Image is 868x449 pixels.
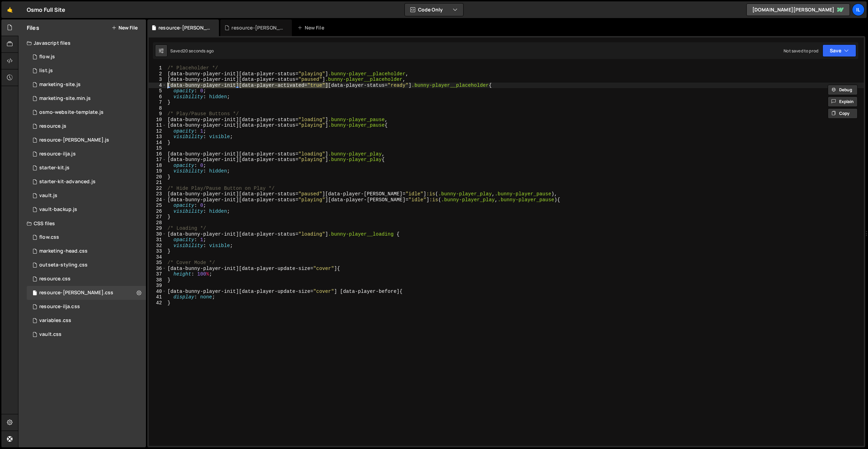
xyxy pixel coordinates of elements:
button: New File [112,25,138,31]
div: 10598/25101.js [27,203,146,217]
div: resource-ilja.js [39,151,76,157]
div: list.js [39,68,53,74]
div: 3 [149,77,166,83]
div: 36 [149,266,166,272]
div: starter-kit-advanced.js [39,179,96,185]
div: 10598/28174.js [27,78,146,92]
div: 10598/27496.css [27,314,146,328]
div: 42 [149,300,166,306]
div: resource-[PERSON_NAME].css [158,24,211,31]
div: outseta-styling.css [39,262,88,268]
div: 10598/27702.css [27,286,146,300]
button: Debug [828,85,858,95]
div: 10598/27345.css [27,230,146,244]
button: Save [822,44,856,57]
div: 10598/27344.js [27,50,146,64]
h2: Files [27,24,39,32]
div: 1 [149,65,166,71]
div: 10598/27703.css [27,300,146,314]
div: 25 [149,203,166,209]
div: 10598/27499.css [27,258,146,272]
div: marketing-head.css [39,248,88,254]
div: 38 [149,277,166,283]
div: 10598/44660.js [27,161,146,175]
div: 11 [149,122,166,128]
div: Not saved to prod [784,48,818,54]
div: 37 [149,271,166,277]
div: variables.css [39,317,71,324]
div: 2 [149,71,166,77]
div: starter-kit.js [39,165,69,171]
div: Osmo Full Site [27,6,65,14]
div: 20 [149,174,166,180]
div: 4 [149,83,166,88]
div: 23 [149,191,166,197]
div: 10598/27699.css [27,272,146,286]
div: 30 [149,231,166,237]
div: 15 [149,145,166,151]
div: Saved [170,48,214,54]
div: 27 [149,214,166,220]
div: resource-[PERSON_NAME].js [39,137,109,143]
div: 10 [149,117,166,123]
div: 16 [149,151,166,157]
div: resource.js [39,123,66,129]
div: 26 [149,209,166,214]
div: 22 [149,186,166,192]
div: 21 [149,180,166,186]
div: vault.css [39,331,62,338]
div: 39 [149,283,166,289]
div: 35 [149,260,166,266]
div: resource.css [39,276,71,282]
div: 7 [149,100,166,105]
div: osmo-website-template.js [39,109,104,116]
div: 10598/27700.js [27,147,146,161]
div: 41 [149,294,166,300]
div: 32 [149,243,166,249]
div: 29 [149,226,166,231]
div: resource-[PERSON_NAME].css [39,290,113,296]
div: 10598/25099.css [27,328,146,341]
div: vault.js [39,193,57,199]
div: New File [297,24,327,31]
div: 8 [149,105,166,111]
div: 9 [149,111,166,117]
div: 5 [149,88,166,94]
div: 40 [149,289,166,295]
div: 10598/24130.js [27,189,146,203]
div: CSS files [18,217,146,230]
div: 18 [149,163,166,169]
div: 24 [149,197,166,203]
div: 20 seconds ago [183,48,214,54]
button: Explain [828,96,858,107]
div: 34 [149,254,166,260]
a: [DOMAIN_NAME][PERSON_NAME] [746,3,850,16]
div: 10598/28175.css [27,244,146,258]
div: 28 [149,220,166,226]
div: 10598/27701.js [27,133,146,147]
div: 13 [149,134,166,140]
div: 17 [149,157,166,163]
div: 10598/29018.js [27,105,146,119]
div: marketing-site.min.js [39,95,91,102]
div: 31 [149,237,166,243]
button: Copy [828,108,858,119]
div: 10598/28787.js [27,92,146,105]
div: 14 [149,140,166,146]
div: vault-backup.js [39,206,77,213]
div: 10598/26158.js [27,64,146,78]
div: resource-[PERSON_NAME].js [231,24,284,31]
div: 10598/44726.js [27,175,146,189]
button: Code Only [405,3,463,16]
div: 19 [149,168,166,174]
div: Javascript files [18,36,146,50]
div: 10598/27705.js [27,119,146,133]
div: Il [852,3,865,16]
div: flow.css [39,234,59,240]
a: 🤙 [1,1,18,18]
div: marketing-site.js [39,82,81,88]
div: 33 [149,248,166,254]
div: resource-ilja.css [39,304,80,310]
div: 12 [149,128,166,134]
div: flow.js [39,54,55,60]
